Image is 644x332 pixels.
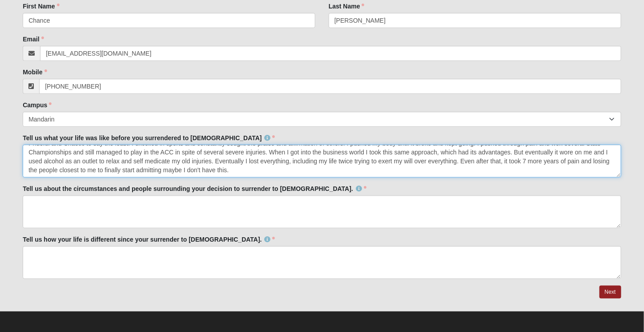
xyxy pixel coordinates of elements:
[23,68,47,77] label: Mobile
[23,35,44,44] label: Email
[329,2,365,11] label: Last Name
[23,101,52,109] label: Campus
[23,134,275,142] label: Tell us what your life was like before you surrendered to [DEMOGRAPHIC_DATA]
[23,184,366,193] label: Tell us about the circumstances and people surrounding your decision to surrender to [DEMOGRAPHIC...
[23,235,275,244] label: Tell us how your life is different since your surrender to [DEMOGRAPHIC_DATA].
[23,2,59,11] label: First Name
[600,286,621,299] a: Next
